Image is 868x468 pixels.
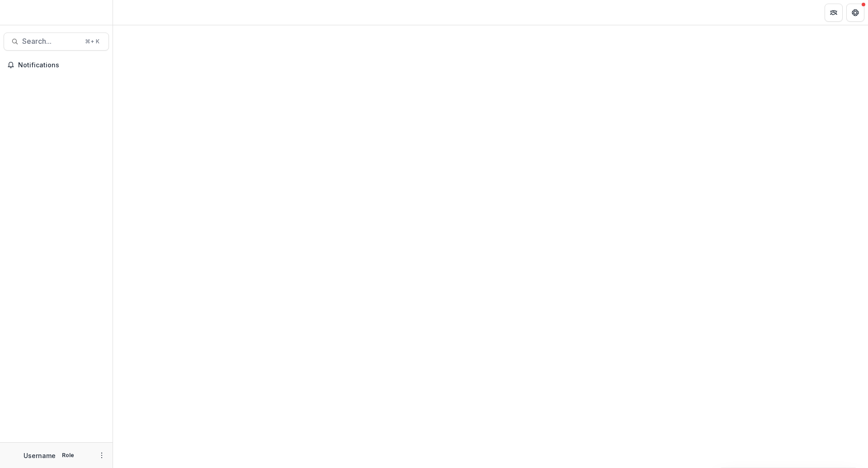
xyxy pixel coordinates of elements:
span: Search... [22,37,80,46]
p: Role [59,451,77,459]
div: ⌘ + K [83,37,101,47]
p: Username [24,451,56,460]
button: Get Help [846,4,864,22]
button: More [96,450,107,461]
button: Notifications [4,58,109,72]
button: Partners [825,4,843,22]
span: Notifications [18,61,105,69]
nav: breadcrumb [117,6,155,19]
button: Search... [4,33,109,51]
